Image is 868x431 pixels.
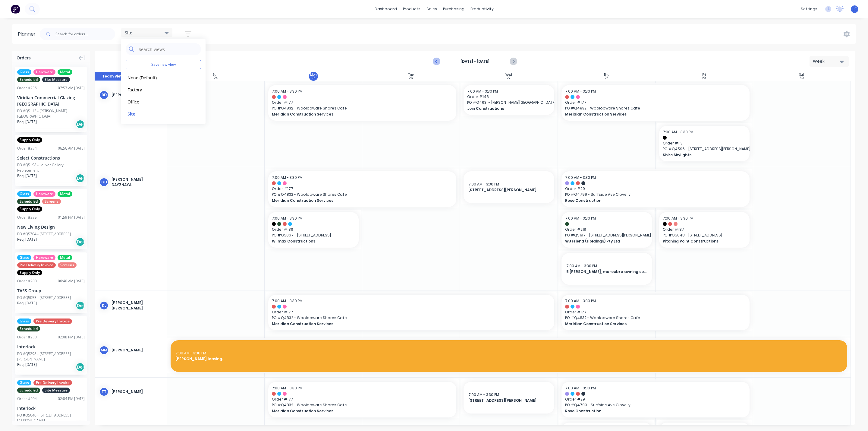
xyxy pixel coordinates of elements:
[17,405,85,411] div: Interlock
[663,239,738,244] span: Pitching Point Constructions
[565,309,746,315] span: Order # 177
[272,298,303,303] span: 7:00 AM - 3:30 PM
[272,385,303,391] span: 7:00 AM - 3:30 PM
[272,175,303,180] span: 7:00 AM - 3:30 PM
[17,146,37,151] div: Order # 234
[565,89,596,94] span: 7:00 AM - 3:30 PM
[17,55,31,61] span: Orders
[800,77,804,80] div: 30
[76,237,85,246] div: Del
[76,363,85,372] div: Del
[17,137,42,143] span: Supply Only
[565,186,746,192] span: Order # 29
[467,106,542,111] span: Join Constructions
[468,392,499,397] span: 7:00 AM - 3:30 PM
[76,301,85,310] div: Del
[468,398,549,403] span: [STREET_ADDRESS][PERSON_NAME]
[467,94,550,100] span: Order # 148
[17,270,42,275] span: Supply Only
[213,73,219,77] div: Sun
[566,269,647,274] span: 5 [PERSON_NAME], maroubra awning service
[272,233,355,238] span: PO # Q5067 - [STREET_ADDRESS]
[565,175,596,180] span: 7:00 AM - 3:30 PM
[605,77,608,80] div: 28
[112,300,162,311] div: [PERSON_NAME] [PERSON_NAME]
[17,162,85,173] div: PO #Q5198 - Louver Gallery Replacement
[565,227,648,232] span: Order # 219
[58,85,85,91] div: 07:53 AM [DATE]
[76,120,85,129] div: Del
[55,28,115,40] input: Search for orders...
[214,77,218,80] div: 24
[58,215,85,220] div: 01:59 PM [DATE]
[99,90,108,100] div: BD
[17,231,71,237] div: PO #Q5304 - [STREET_ADDRESS]
[17,287,85,294] div: TASS Group
[663,227,746,232] span: Order # 187
[445,59,505,64] strong: [DATE] - [DATE]
[565,397,746,402] span: Order # 29
[565,402,746,408] span: PO # Q4799 - Surfside Ave Clovelly
[58,396,85,401] div: 02:04 PM [DATE]
[17,278,37,284] div: Order # 200
[17,155,85,161] div: Select Constructions
[408,73,414,77] div: Tue
[17,255,31,260] span: Glass
[565,112,728,117] span: Meridian Construction Services
[565,385,596,391] span: 7:00 AM - 3:30 PM
[272,89,303,94] span: 7:00 AM - 3:30 PM
[310,73,317,77] div: Mon
[42,77,70,82] span: Site Measure
[565,315,746,321] span: PO # Q4832 - Woolooware Shores Cafe
[175,350,206,356] span: 7:00 AM - 3:30 PM
[799,73,804,77] div: Sat
[17,295,71,300] div: PO #Q5053 - [STREET_ADDRESS]
[440,5,467,14] div: purchasing
[175,356,842,362] span: [PERSON_NAME] leaving.
[17,318,31,324] span: Glass
[272,198,435,203] span: Meridian Construction Services
[663,233,746,238] span: PO # Q5048 - [STREET_ADDRESS]
[17,413,85,423] div: PO #Q5040 - [STREET_ADDRESS][PERSON_NAME]
[565,233,648,238] span: PO # Q5197 - [STREET_ADDRESS][PERSON_NAME]
[42,388,70,393] span: Site Measure
[565,106,746,111] span: PO # Q4832 - Woolooware Shores Cafe
[312,77,315,80] div: 25
[138,43,198,55] input: Search views
[565,321,728,327] span: Meridian Construction Services
[272,227,355,232] span: Order # 186
[58,255,72,260] span: Metal
[17,224,85,230] div: New Living Design
[17,77,40,82] span: Scheduled
[467,89,498,94] span: 7:00 AM - 3:30 PM
[11,5,20,14] img: Factory
[18,30,39,38] div: Planner
[17,94,85,107] div: Viridian Commercial Glazing [GEOGRAPHIC_DATA]
[272,397,453,402] span: Order # 177
[505,73,512,77] div: Wed
[565,216,596,221] span: 7:00 AM - 3:30 PM
[95,72,131,81] button: Team View
[272,309,550,315] span: Order # 177
[99,301,108,310] div: KJ
[17,119,37,125] span: Req. [DATE]
[409,77,413,80] div: 26
[99,346,108,355] div: MM
[565,100,746,105] span: Order # 177
[17,351,85,362] div: PO #Q5298 - [STREET_ADDRESS][PERSON_NAME]
[17,199,40,204] span: Scheduled
[798,5,820,14] div: settings
[126,74,190,81] button: None (Default)
[467,100,550,105] span: PO # Q4631 - [PERSON_NAME][GEOGRAPHIC_DATA]
[125,30,132,36] span: Site
[702,77,706,80] div: 29
[126,110,190,117] button: Site
[604,73,609,77] div: Thu
[58,146,85,151] div: 06:56 AM [DATE]
[663,146,746,152] span: PO # Q4596 - [STREET_ADDRESS][PERSON_NAME][PERSON_NAME]
[17,191,31,197] span: Glass
[272,315,550,321] span: PO # Q4832 - Woolooware Shores Cafe
[17,69,31,75] span: Glass
[112,177,162,188] div: [PERSON_NAME] Dayznaya
[852,6,857,12] span: LC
